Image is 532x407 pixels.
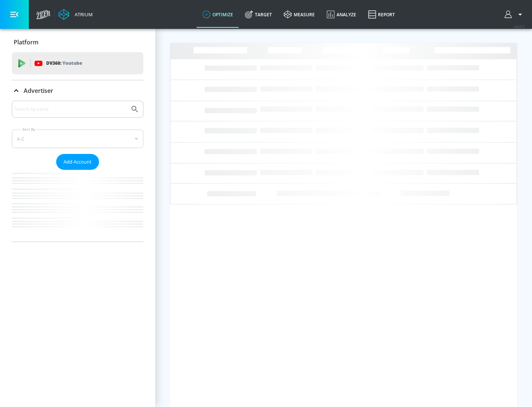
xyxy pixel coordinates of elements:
a: Report [362,1,401,28]
div: Advertiser [12,80,143,101]
button: Add Account [56,154,99,170]
nav: list of Advertiser [12,170,143,242]
p: Youtube [62,59,82,67]
span: Add Account [64,158,92,166]
div: DV360: Youtube [12,52,143,74]
p: Advertiser [24,87,53,95]
p: DV360: [46,59,82,67]
a: measure [278,1,321,28]
input: Search by name [15,104,127,114]
a: Analyze [321,1,362,28]
a: optimize [197,1,239,28]
div: Platform [12,32,143,53]
div: Atrium [72,11,93,18]
span: v 4.25.2 [514,24,525,28]
a: Target [239,1,278,28]
div: A-Z [12,129,143,148]
a: Atrium [58,9,93,20]
p: Platform [14,38,38,46]
div: Advertiser [12,101,143,242]
label: Sort By [21,127,37,132]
